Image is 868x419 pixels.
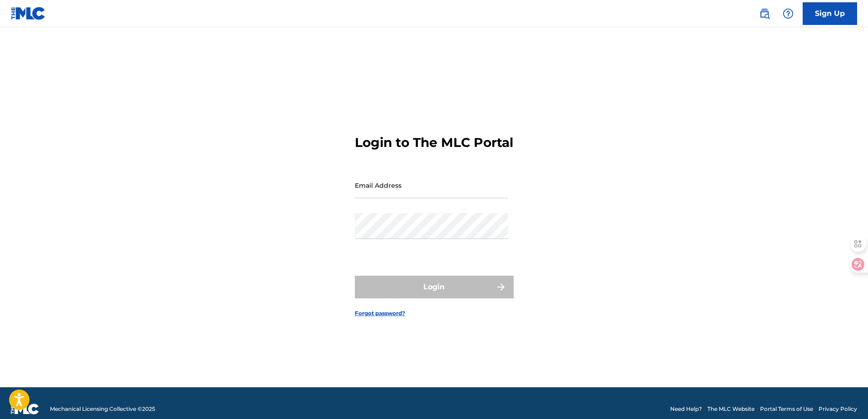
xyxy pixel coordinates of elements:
img: search [759,8,770,19]
a: Public Search [755,5,774,23]
a: Sign Up [803,2,857,25]
img: help [783,8,794,19]
img: logo [11,404,39,414]
a: Forgot password? [355,309,405,317]
img: MLC Logo [11,7,46,20]
a: Need Help? [670,405,702,413]
a: Portal Terms of Use [760,405,813,413]
span: Mechanical Licensing Collective © 2025 [50,405,155,413]
div: Help [779,5,797,23]
h3: Login to The MLC Portal [355,135,513,151]
a: The MLC Website [707,405,755,413]
a: Privacy Policy [819,405,857,413]
iframe: Chat Widget [823,375,868,419]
